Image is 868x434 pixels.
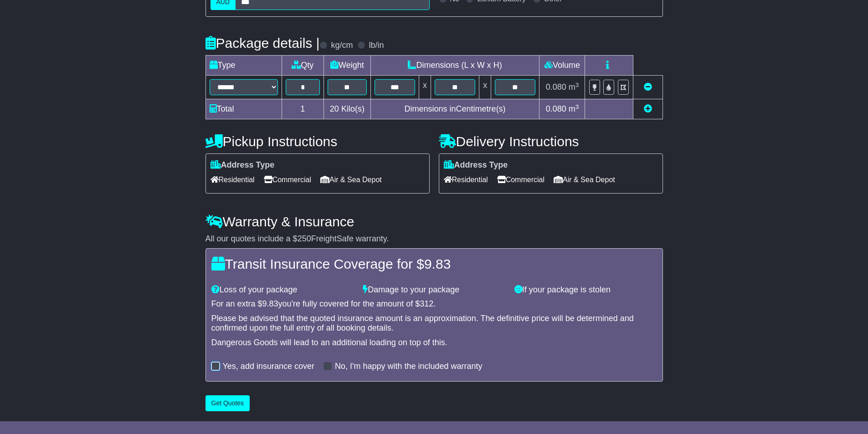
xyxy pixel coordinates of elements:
[358,285,510,295] div: Damage to your package
[205,134,430,149] h4: Pickup Instructions
[370,56,539,76] td: Dimensions (L x W x H)
[324,99,371,119] td: Kilo(s)
[439,134,663,149] h4: Delivery Instructions
[539,56,585,76] td: Volume
[211,338,657,348] div: Dangerous Goods will lead to an additional loading on top of this.
[497,173,544,187] span: Commercial
[211,256,657,271] h4: Transit Insurance Coverage for $
[264,173,311,187] span: Commercial
[370,99,539,119] td: Dimensions in Centimetre(s)
[205,56,282,76] td: Type
[546,82,566,92] span: 0.080
[330,104,339,113] span: 20
[444,160,508,170] label: Address Type
[644,104,652,113] a: Add new item
[320,173,382,187] span: Air & Sea Depot
[331,41,353,51] label: kg/cm
[324,56,371,76] td: Weight
[205,395,250,411] button: Get Quotes
[282,99,324,119] td: 1
[223,362,314,372] label: Yes, add insurance cover
[644,82,652,92] a: Remove this item
[510,285,662,295] div: If your package is stolen
[211,299,657,309] div: For an extra $ you're fully covered for the amount of $ .
[262,299,278,308] span: 9.83
[205,234,663,244] div: All our quotes include a $ FreightSafe warranty.
[369,41,384,51] label: lb/in
[575,103,579,110] sup: 3
[546,104,566,113] span: 0.080
[419,76,431,99] td: x
[207,285,359,295] div: Loss of your package
[444,173,488,187] span: Residential
[335,362,483,372] label: No, I'm happy with the included warranty
[205,99,282,119] td: Total
[479,76,491,99] td: x
[575,82,579,88] sup: 3
[282,56,324,76] td: Qty
[569,104,579,113] span: m
[205,36,320,51] h4: Package details |
[211,160,275,170] label: Address Type
[211,173,255,187] span: Residential
[569,82,579,92] span: m
[420,299,433,308] span: 312
[424,256,451,271] span: 9.83
[298,234,311,243] span: 250
[211,314,657,333] div: Please be advised that the quoted insurance amount is an approximation. The definitive price will...
[205,214,663,229] h4: Warranty & Insurance
[554,173,615,187] span: Air & Sea Depot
